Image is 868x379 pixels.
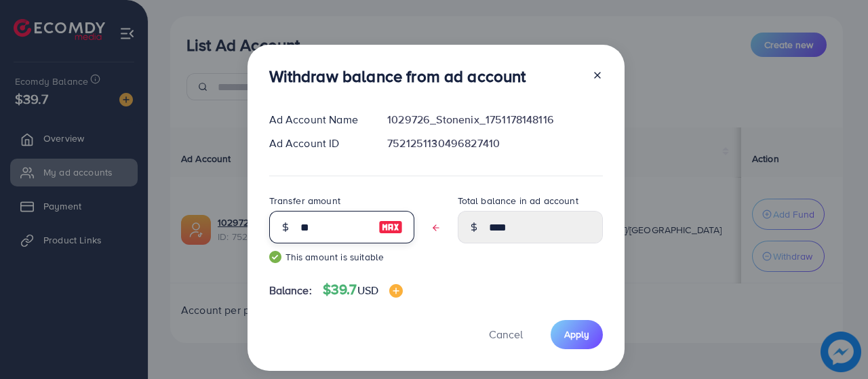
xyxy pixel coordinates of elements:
img: image [378,219,403,235]
h4: $39.7 [323,281,403,298]
span: Balance: [269,283,312,298]
small: This amount is suitable [269,250,414,264]
div: Ad Account ID [258,136,377,151]
span: USD [357,283,378,298]
button: Cancel [472,320,540,349]
span: Apply [564,327,589,341]
img: image [389,284,403,298]
label: Transfer amount [269,194,340,207]
img: guide [269,251,281,263]
div: 7521251130496827410 [376,136,613,151]
button: Apply [551,320,603,349]
span: Cancel [489,327,523,342]
h3: Withdraw balance from ad account [269,66,526,86]
label: Total balance in ad account [458,194,578,207]
div: Ad Account Name [258,112,377,127]
div: 1029726_Stonenix_1751178148116 [376,112,613,127]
